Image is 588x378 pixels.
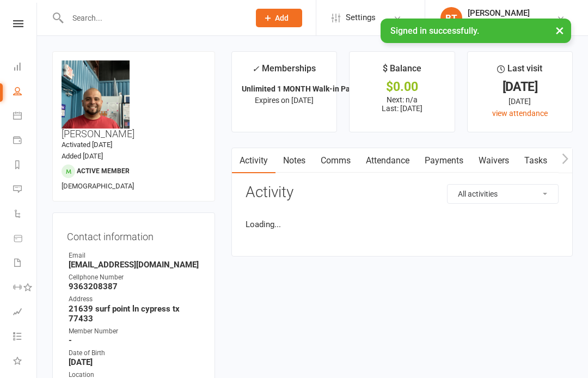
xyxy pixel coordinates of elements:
a: Tasks [517,148,555,173]
strong: [EMAIL_ADDRESS][DOMAIN_NAME] [69,260,200,270]
a: Product Sales [13,227,38,252]
strong: - [69,336,200,345]
div: $ Balance [383,62,421,81]
div: Address [69,294,200,304]
div: Memberships [252,62,316,82]
a: Payments [417,148,471,173]
span: Add [275,14,289,22]
div: BT [440,7,462,29]
button: × [550,19,569,42]
li: Loading... [246,218,559,231]
a: Notes [275,148,313,173]
span: [DEMOGRAPHIC_DATA] [62,182,134,190]
h3: [PERSON_NAME] [62,60,206,139]
div: $0.00 [359,81,444,93]
strong: Unlimited 1 MONTH Walk-in Pass [242,84,358,93]
span: Settings [346,5,376,30]
div: Member Number [69,326,200,337]
a: view attendance [492,109,548,118]
button: Add [256,9,302,27]
strong: 9363208387 [69,282,200,291]
div: Cypress Badminton [468,18,534,28]
div: [PERSON_NAME] [468,8,534,18]
a: Reports [13,154,38,178]
a: Attendance [358,148,417,173]
span: Signed in successfully. [390,26,479,36]
a: Assessments [13,301,38,325]
a: Waivers [471,148,517,173]
time: Added [DATE] [62,152,103,160]
time: Activated [DATE] [62,141,112,149]
a: People [13,80,38,105]
a: Comms [313,148,358,173]
a: Calendar [13,105,38,129]
input: Search... [64,10,242,26]
a: Activity [232,148,275,173]
h3: Contact information [67,227,200,242]
div: Date of Birth [69,348,200,358]
div: Last visit [497,62,542,81]
span: Expires on [DATE] [255,96,314,105]
h3: Activity [246,184,559,201]
div: [DATE] [477,95,562,107]
a: Dashboard [13,56,38,80]
strong: 21639 surf point ln cypress tx 77433 [69,304,200,324]
strong: [DATE] [69,357,200,367]
a: Payments [13,129,38,154]
div: [DATE] [477,81,562,93]
span: Active member [77,167,130,175]
div: Cellphone Number [69,272,200,283]
p: Next: n/a Last: [DATE] [359,95,444,113]
img: image1752970902.png [62,60,130,129]
a: What's New [13,350,38,374]
div: Email [69,251,200,261]
i: ✓ [252,64,259,74]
